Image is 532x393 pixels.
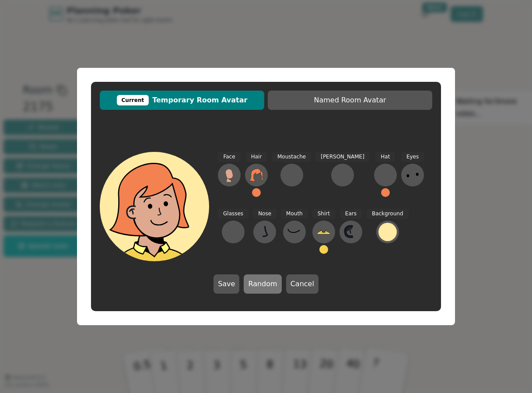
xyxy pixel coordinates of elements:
span: Glasses [218,209,248,219]
button: Named Room Avatar [268,91,432,110]
span: Eyes [401,152,424,162]
span: Nose [253,209,276,219]
span: Hair [246,152,267,162]
span: Hat [375,152,395,162]
span: Named Room Avatar [272,95,428,105]
span: [PERSON_NAME] [315,152,370,162]
span: Moustache [272,152,311,162]
button: Save [213,274,239,294]
span: Background [367,209,409,219]
span: Ears [340,209,362,219]
span: Face [218,152,240,162]
span: Temporary Room Avatar [104,95,260,105]
button: CurrentTemporary Room Avatar [100,91,264,110]
span: Mouth [281,209,308,219]
div: Current [117,95,149,105]
button: Random [244,274,281,294]
span: Shirt [312,209,335,219]
button: Cancel [286,274,318,294]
